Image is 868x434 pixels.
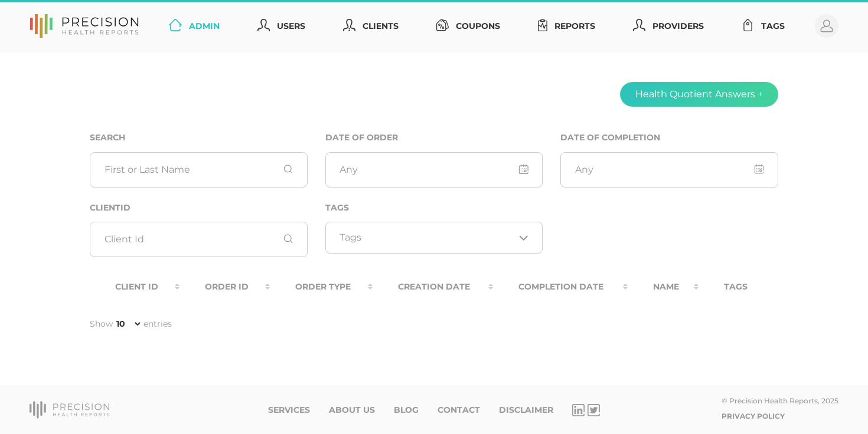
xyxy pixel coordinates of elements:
th: Client ID [90,274,180,300]
a: Users [253,15,310,37]
a: Blog [394,405,419,415]
a: Admin [164,15,224,37]
a: Reports [533,15,600,37]
a: Providers [628,15,709,37]
a: Disclaimer [499,405,553,415]
th: Order ID [180,274,270,300]
input: Client Id [90,222,308,257]
th: Order Type [270,274,373,300]
input: Any [560,152,778,188]
a: Clients [338,15,403,37]
th: Creation Date [373,274,493,300]
input: Search for option [340,232,514,244]
input: Any [325,152,543,188]
th: Name [628,274,699,300]
label: Show entries [90,318,172,330]
div: Search for option [325,222,543,254]
label: Tags [325,203,349,213]
label: Date of Order [325,133,398,143]
button: Health Quotient Answers + [620,82,778,107]
a: Privacy Policy [722,412,785,420]
label: Search [90,133,125,143]
label: Date of Completion [560,133,660,143]
input: First or Last Name [90,152,308,188]
label: ClientId [90,203,130,213]
div: © Precision Health Reports, 2025 [722,396,838,405]
a: Contact [438,405,480,415]
a: About Us [329,405,375,415]
th: Tags [699,274,778,300]
a: Tags [737,15,789,37]
th: Completion Date [493,274,628,300]
a: Coupons [432,15,505,37]
a: Services [268,405,310,415]
select: Showentries [114,318,142,330]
